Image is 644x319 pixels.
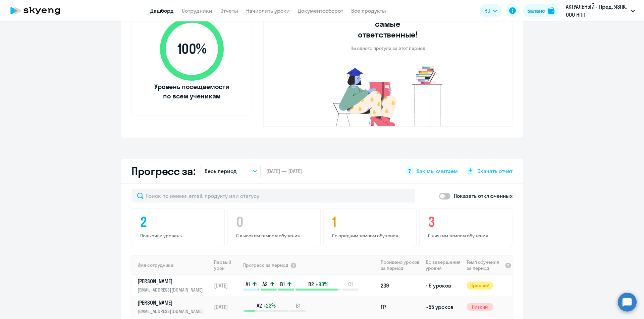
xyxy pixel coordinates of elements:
[332,214,410,230] h4: 1
[140,214,218,230] h4: 2
[211,275,243,296] td: [DATE]
[523,4,558,17] button: Балансbalance
[321,65,455,126] img: no-truants
[138,286,207,294] p: [EMAIL_ADDRESS][DOMAIN_NAME]
[378,255,423,275] th: Пройдено уроков за период
[298,7,343,14] a: Документооборот
[315,281,328,288] span: +93%
[423,275,464,296] td: ~9 уроков
[257,302,262,309] span: A2
[280,281,285,288] span: B1
[262,281,268,288] span: A2
[351,7,386,14] a: Все продукты
[211,255,243,275] th: Первый урок
[428,214,506,230] h4: 3
[201,165,261,177] button: Весь период
[566,3,628,19] p: АКТУАЛЬНЫЙ - Пред, ЯЗПК, ООО НПП
[351,45,425,51] p: Ни одного прогула за этот период
[484,7,490,15] span: RU
[467,282,493,290] span: Средний
[153,82,230,101] span: Уровень посещаемости по всем ученикам
[296,302,301,309] span: B1
[428,233,506,239] p: С низким темпом обучения
[562,3,638,19] button: АКТУАЛЬНЫЙ - Пред, ЯЗПК, ООО НПП
[378,296,423,318] td: 117
[548,7,554,14] img: balance
[132,255,211,275] th: Имя сотрудника
[205,167,237,175] p: Весь период
[138,308,207,315] p: [EMAIL_ADDRESS][DOMAIN_NAME]
[527,7,545,15] div: Баланс
[131,189,415,203] input: Поиск по имени, email, продукту или статусу
[423,255,464,275] th: До завершения уровня
[243,262,288,268] span: Прогресс за период
[467,259,503,271] span: Темп обучения за период
[246,7,290,14] a: Начислить уроки
[266,167,302,175] span: [DATE] — [DATE]
[378,275,423,296] td: 239
[138,277,211,294] a: [PERSON_NAME][EMAIL_ADDRESS][DOMAIN_NAME]
[454,192,513,200] p: Показать отключенных
[138,277,207,285] p: [PERSON_NAME]
[308,281,314,288] span: B2
[140,233,218,239] p: Повысили уровень
[480,4,502,17] button: RU
[423,296,464,318] td: ~55 уроков
[417,167,458,175] span: Как мы считаем
[138,299,211,315] a: [PERSON_NAME][EMAIL_ADDRESS][DOMAIN_NAME]
[263,302,276,309] span: +23%
[220,7,238,14] a: Отчеты
[345,8,431,40] h3: Ваши сотрудники самые ответственные!
[138,299,207,306] p: [PERSON_NAME]
[477,167,513,175] span: Скачать отчет
[211,296,243,318] td: [DATE]
[467,303,493,311] span: Низкий
[153,41,230,57] span: 100 %
[348,281,353,288] span: C1
[332,233,410,239] p: Со средним темпом обучения
[131,164,195,178] h2: Прогресс за:
[150,7,174,14] a: Дашборд
[182,7,212,14] a: Сотрудники
[246,281,250,288] span: A1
